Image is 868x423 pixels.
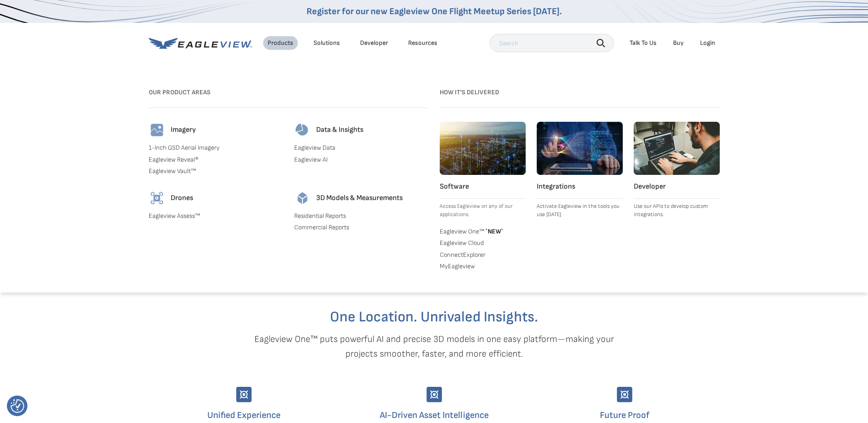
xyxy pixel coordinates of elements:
h4: Developer [634,182,720,191]
img: imagery-icon.svg [149,122,165,138]
a: 1-Inch GSD Aerial Imagery [149,144,283,152]
h4: 3D Models & Measurements [316,194,403,203]
h4: Unified Experience [156,408,332,423]
h4: Integrations [537,182,623,191]
a: Residential Reports [294,212,429,220]
img: 3d-models-icon.svg [294,190,311,206]
div: Talk To Us [630,39,657,47]
h3: How it's Delivered [440,85,720,100]
span: NEW [484,228,503,235]
img: data-icon.svg [294,122,311,138]
a: Eagleview One™ *NEW* [440,226,526,235]
a: Eagleview AI [294,156,429,164]
h4: AI-Driven Asset Intelligence [346,408,523,423]
h2: One Location. Unrivaled Insights. [156,310,713,325]
a: Eagleview Vault™ [149,167,283,175]
p: Use our APIs to develop custom integrations. [634,202,720,219]
img: Revisit consent button [11,399,24,413]
img: Group-9744.svg [617,387,632,402]
img: developer.webp [634,122,720,175]
h4: Future Proof [536,408,713,423]
img: software.webp [440,122,526,175]
button: Consent Preferences [11,399,24,413]
div: Solutions [313,39,340,47]
img: Group-9744.svg [236,387,252,402]
a: MyEagleview [440,262,526,271]
a: Integrations Activate Eagleview in the tools you use [DATE]. [537,122,623,219]
a: Developer [360,39,388,47]
a: Eagleview Cloud [440,239,526,247]
p: Access Eagleview on any of our applications. [440,202,526,219]
h4: Data & Insights [316,125,363,135]
a: ConnectExplorer [440,251,526,259]
input: Search [490,34,614,52]
div: Resources [408,39,437,47]
a: Eagleview Assess™ [149,212,283,220]
a: Eagleview Data [294,144,429,152]
h4: Imagery [171,125,196,135]
a: Developer Use our APIs to develop custom integrations. [634,122,720,219]
div: Login [700,39,715,47]
img: Group-9744.svg [426,387,442,402]
div: Products [268,39,293,47]
img: drones-icon.svg [149,190,165,206]
h3: Our Product Areas [149,85,429,100]
h4: Drones [171,194,193,203]
p: Activate Eagleview in the tools you use [DATE]. [537,202,623,219]
h4: Software [440,182,526,191]
a: Buy [673,39,684,47]
img: integrations.webp [537,122,623,175]
a: Eagleview Reveal® [149,156,283,164]
p: Eagleview One™ puts powerful AI and precise 3D models in one easy platform—making your projects s... [238,332,630,361]
a: Register for our new Eagleview One Flight Meetup Series [DATE]. [307,6,562,17]
a: Commercial Reports [294,223,429,232]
